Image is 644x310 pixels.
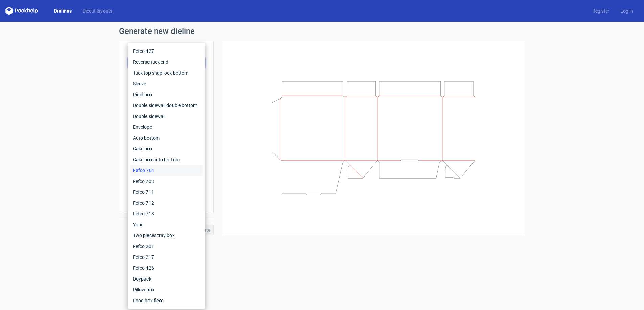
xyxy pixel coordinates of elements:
div: Doypack [130,273,203,284]
h1: Generate new dieline [119,27,525,35]
div: Double sidewall [130,111,203,122]
a: Register [587,7,615,14]
div: Two pieces tray box [130,230,203,241]
div: Fefco 701 [130,165,203,176]
div: Fefco 713 [130,208,203,219]
div: Reverse tuck end [130,57,203,67]
div: Fefco 427 [130,46,203,57]
div: Fefco 426 [130,263,203,273]
div: Fefco 712 [130,198,203,208]
div: Double sidewall double bottom [130,100,203,111]
div: Pillow box [130,284,203,295]
div: Fefco 217 [130,252,203,263]
div: Rigid box [130,89,203,100]
a: Dielines [49,7,77,14]
div: Food box flexo [130,295,203,306]
a: Log in [615,7,639,14]
div: Fefco 703 [130,176,203,187]
div: Tuck top snap lock bottom [130,67,203,78]
div: Cake box [130,143,203,154]
div: Envelope [130,122,203,132]
a: Diecut layouts [77,7,118,14]
div: Yope [130,219,203,230]
div: Cake box auto bottom [130,154,203,165]
div: Sleeve [130,78,203,89]
div: Auto bottom [130,132,203,143]
div: Fefco 711 [130,187,203,198]
div: Fefco 201 [130,241,203,252]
